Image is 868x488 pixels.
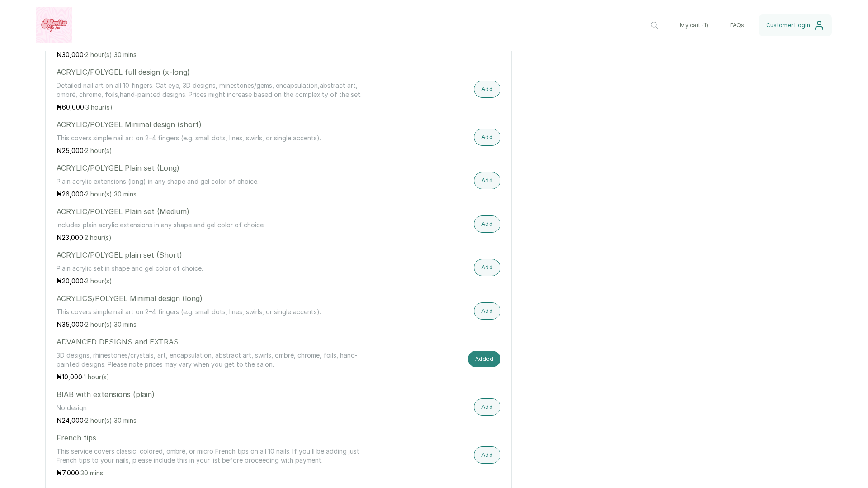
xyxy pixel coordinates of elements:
[57,403,367,412] p: No design
[57,206,367,217] p: ACRYLIC/POLYGEL Plain set (Medium)
[57,177,367,186] p: Plain acrylic extensions (long) in any shape and gel color of choice.
[36,7,72,43] img: business logo
[62,373,82,381] span: 10,000
[474,302,500,320] button: Add
[57,277,367,286] p: ₦ ·
[62,469,79,477] span: 7,000
[57,336,367,347] p: ADVANCED DESIGNS and EXTRAS
[57,50,367,59] p: ₦ ·
[62,51,84,58] span: 30,000
[57,220,367,230] p: Includes plain acrylic extensions in any shape and gel color of choice.
[85,51,137,58] span: 2 hour(s) 30 mins
[57,320,367,329] p: ₦ ·
[57,432,367,443] p: French tips
[85,147,112,154] span: 2 hour(s)
[57,233,367,242] p: ₦ ·
[85,103,113,111] span: 3 hour(s)
[80,469,103,477] span: 30 mins
[57,190,367,199] p: ₦ ·
[57,264,367,273] p: Plain acrylic set in shape and gel color of choice.
[57,416,367,425] p: ₦ ·
[759,14,832,36] button: Customer Login
[57,293,367,304] p: ACRYLICS/POLYGEL Minimal design (long)
[85,416,137,424] span: 2 hour(s) 30 mins
[84,373,109,381] span: 1 hour(s)
[57,389,367,400] p: BIAB with extensions (plain)
[85,190,137,198] span: 2 hour(s) 30 mins
[57,351,367,369] p: 3D designs, rhinestones/crystals, art, encapsulation, abstract art, swirls, ombré, chrome, foils,...
[62,277,84,285] span: 20,000
[62,147,84,154] span: 25,000
[85,321,137,328] span: 2 hour(s) 30 mins
[474,446,500,464] button: Add
[474,215,500,233] button: Add
[766,22,810,29] span: Customer Login
[57,307,367,316] p: This covers simple nail art on 2–4 fingers (e.g. small dots, lines, swirls, or single accents).
[474,398,500,416] button: Add
[474,259,500,276] button: Add
[723,14,752,36] button: FAQs
[57,163,367,173] p: ACRYLIC/POLYGEL Plain set (Long)
[474,81,500,98] button: Add
[85,234,112,241] span: 2 hour(s)
[62,416,84,424] span: 24,000
[474,129,500,146] button: Add
[62,103,84,111] span: 60,000
[62,234,83,241] span: 23,000
[62,190,84,198] span: 26,000
[57,119,367,130] p: ACRYLIC/POLYGEL Minimal design (short)
[468,351,501,367] button: Added
[57,469,367,478] p: ₦ ·
[57,103,367,112] p: ₦ ·
[57,146,367,155] p: ₦ ·
[62,321,84,328] span: 35,000
[57,447,367,465] p: This service covers classic, colored, ombré, or micro French tips on all 10 nails. If you’ll be a...
[673,14,715,36] button: My cart (1)
[474,172,500,189] button: Add
[57,373,367,382] p: ₦ ·
[57,67,367,77] p: ACRYLIC/POLYGEL full design (x-long)
[85,277,112,285] span: 2 hour(s)
[57,249,367,260] p: ACRYLIC/POLYGEL plain set (Short)
[57,81,367,99] p: Detailed nail art on all 10 fingers. Cat eye, 3D designs, rhinestones/gems, encapsulation,abstrac...
[57,134,367,143] p: This covers simple nail art on 2–4 fingers (e.g. small dots, lines, swirls, or single accents).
